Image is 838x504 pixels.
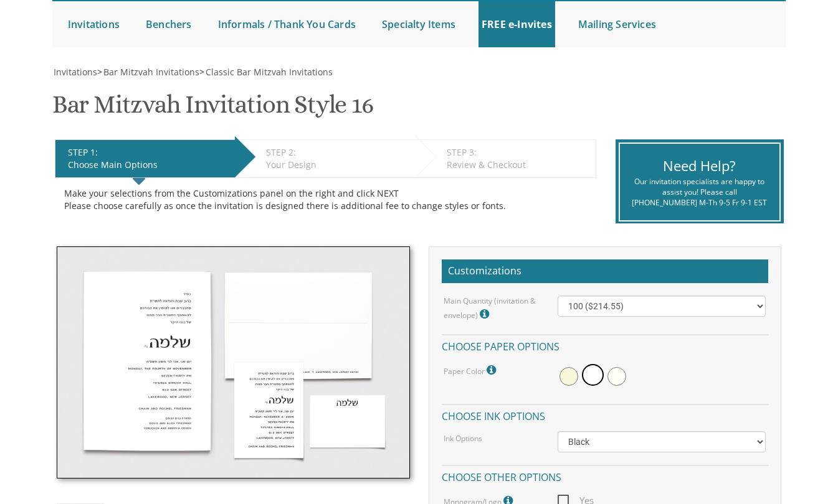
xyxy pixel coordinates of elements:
[447,159,589,171] div: Review & Checkout
[444,362,499,378] label: Paper Color
[575,1,659,47] a: Mailing Services
[103,66,199,78] span: Bar Mitzvah Invitations
[97,66,199,78] span: >
[479,1,555,47] a: FREE e-Invites
[444,433,482,444] label: Ink Options
[266,159,409,171] div: Your Design
[206,66,333,78] span: Classic Bar Mitzvah Invitations
[442,465,768,487] h4: Choose other options
[204,66,333,78] a: Classic Bar Mitzvah Invitations
[102,66,199,78] a: Bar Mitzvah Invitations
[447,146,589,159] div: STEP 3:
[215,1,359,47] a: Informals / Thank You Cards
[442,404,768,426] h4: Choose ink options
[57,246,409,478] img: bminv-thumb-16.jpg
[442,334,768,356] h4: Choose paper options
[199,66,333,78] span: >
[379,1,459,47] a: Specialty Items
[629,176,770,208] div: Our invitation specialists are happy to assist you! Please call [PHONE_NUMBER] M-Th 9-5 Fr 9-1 EST
[68,159,229,171] div: Choose Main Options
[629,156,770,175] div: Need Help?
[266,146,409,159] div: STEP 2:
[52,91,373,128] h1: Bar Mitzvah Invitation Style 16
[68,146,229,159] div: STEP 1:
[143,1,195,47] a: Benchers
[65,1,123,47] a: Invitations
[52,66,97,78] a: Invitations
[54,66,97,78] span: Invitations
[442,259,768,283] h2: Customizations
[444,296,538,322] label: Main Quantity (invitation & envelope)
[64,187,587,212] div: Make your selections from the Customizations panel on the right and click NEXT Please choose care...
